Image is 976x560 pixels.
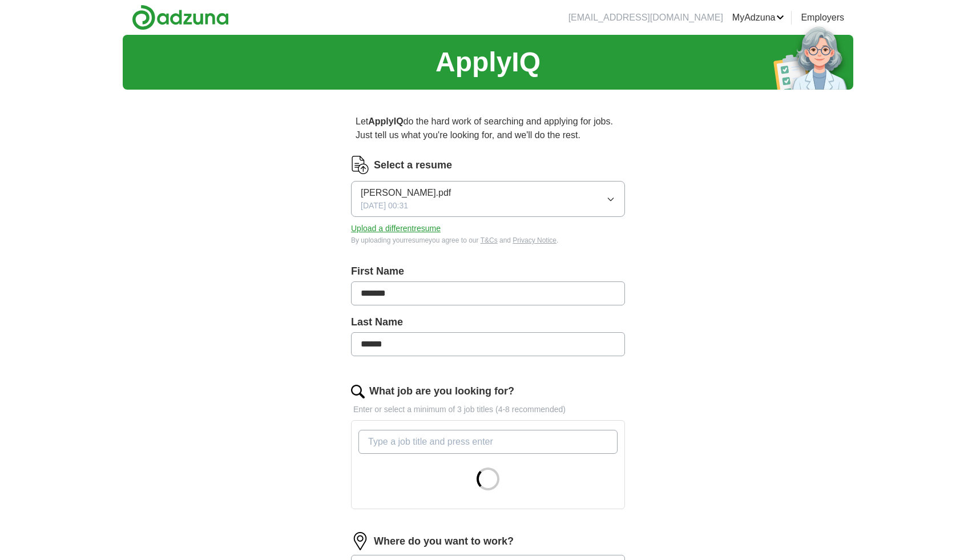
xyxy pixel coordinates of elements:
[351,532,369,550] img: location.png
[732,11,785,25] a: MyAdzuna
[351,235,625,245] div: By uploading your resume you agree to our and .
[351,404,625,416] p: Enter or select a minimum of 3 job titles (4-8 recommended)
[351,223,441,235] button: Upload a differentresume
[351,110,625,147] p: Let do the hard work of searching and applying for jobs. Just tell us what you're looking for, an...
[351,315,625,330] label: Last Name
[801,11,844,25] a: Employers
[351,181,625,217] button: [PERSON_NAME].pdf[DATE] 00:31
[374,534,514,549] label: Where do you want to work?
[351,385,365,398] img: search.png
[374,158,452,173] label: Select a resume
[568,11,723,25] li: [EMAIL_ADDRESS][DOMAIN_NAME]
[361,186,451,200] span: [PERSON_NAME].pdf
[368,116,403,126] strong: ApplyIQ
[361,200,408,212] span: [DATE] 00:31
[369,384,514,399] label: What job are you looking for?
[351,264,625,279] label: First Name
[481,236,498,244] a: T&Cs
[351,156,369,174] img: CV Icon
[358,430,618,454] input: Type a job title and press enter
[435,42,541,83] h1: ApplyIQ
[513,236,556,244] a: Privacy Notice
[132,5,229,30] img: Adzuna logo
